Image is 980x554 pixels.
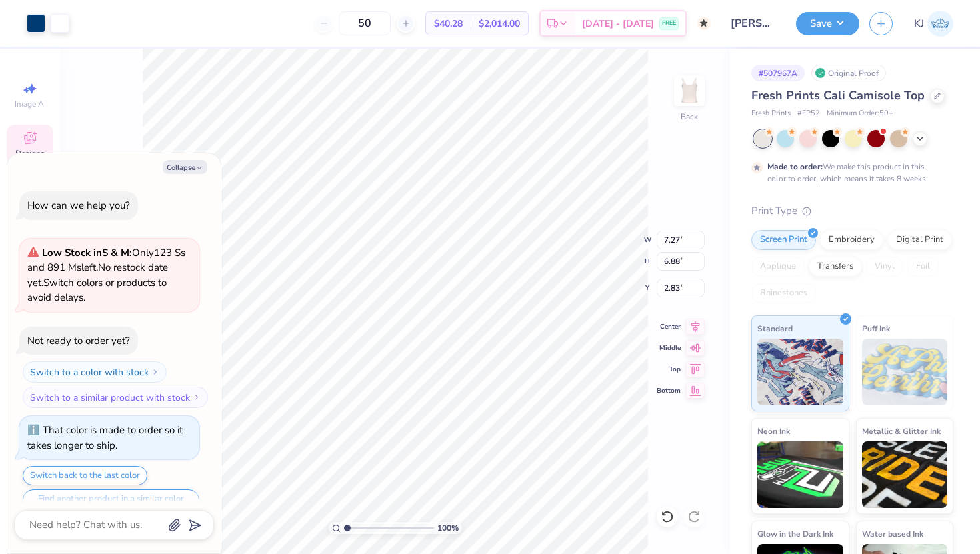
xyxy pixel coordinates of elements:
span: Water based Ink [862,527,923,541]
span: [DATE] - [DATE] [582,17,654,31]
div: How can we help you? [27,199,130,212]
span: Glow in the Dark Ink [757,527,833,541]
input: Untitled Design [721,10,786,37]
button: Collapse [163,160,207,174]
div: Transfers [809,257,862,277]
span: No restock date yet. [27,261,168,289]
span: Center [657,322,681,331]
div: That color is made to order so it takes longer to ship. [27,423,183,452]
span: Metallic & Glitter Ink [862,424,941,438]
span: 100 % [437,522,459,534]
img: Switch to a color with stock [151,368,159,376]
span: Standard [757,321,793,335]
span: KJ [914,16,924,31]
img: Switch to a similar product with stock [193,393,201,401]
div: We make this product in this color to order, which means it takes 8 weeks. [767,161,931,185]
span: FREE [662,19,676,28]
span: $2,014.00 [479,17,520,31]
input: – – [339,11,391,35]
span: # FP52 [797,108,820,119]
span: Puff Ink [862,321,890,335]
span: Designs [15,148,45,159]
img: Standard [757,339,843,405]
div: Print Type [751,203,953,219]
div: Vinyl [866,257,903,277]
span: Fresh Prints Cali Camisole Top [751,87,925,103]
span: Middle [657,343,681,353]
strong: Made to order: [767,161,823,172]
div: Rhinestones [751,283,816,303]
div: Embroidery [820,230,883,250]
div: # 507967A [751,65,805,81]
button: Find another product in a similar color that ships faster [23,489,199,519]
div: Original Proof [811,65,886,81]
button: Save [796,12,859,35]
span: Minimum Order: 50 + [827,108,893,119]
span: Bottom [657,386,681,395]
button: Switch back to the last color [23,466,147,485]
img: Puff Ink [862,339,948,405]
img: Metallic & Glitter Ink [862,441,948,508]
span: Fresh Prints [751,108,791,119]
div: Screen Print [751,230,816,250]
div: Applique [751,257,805,277]
span: Only 123 Ss and 891 Ms left. Switch colors or products to avoid delays. [27,246,185,305]
img: Back [676,77,703,104]
span: $40.28 [434,17,463,31]
a: KJ [914,11,953,37]
div: Not ready to order yet? [27,334,130,347]
div: Back [681,111,698,123]
img: Neon Ink [757,441,843,508]
img: Kyra Jun [927,11,953,37]
strong: Low Stock in S & M : [42,246,132,259]
span: Neon Ink [757,424,790,438]
div: Foil [907,257,939,277]
div: Digital Print [887,230,952,250]
span: Top [657,365,681,374]
span: Image AI [15,99,46,109]
button: Switch to a color with stock [23,361,167,383]
button: Switch to a similar product with stock [23,387,208,408]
